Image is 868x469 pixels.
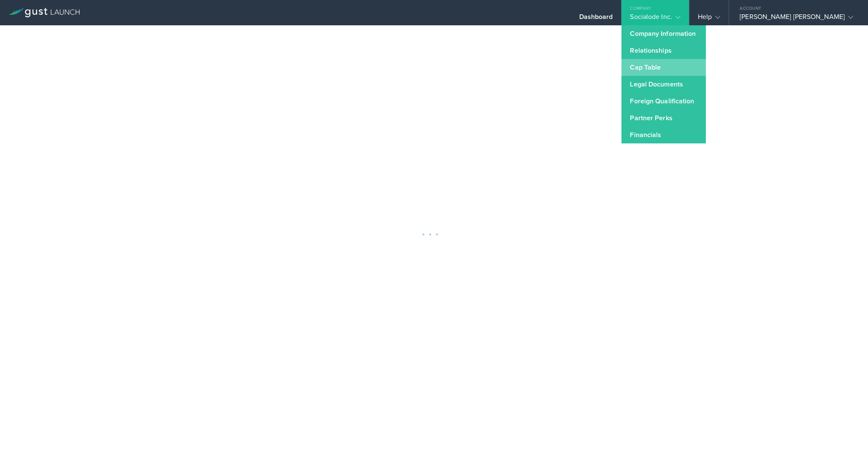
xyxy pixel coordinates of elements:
div: Socialode Inc. [630,13,680,25]
div: [PERSON_NAME] [PERSON_NAME] [740,13,853,25]
div: Dashboard [579,13,613,25]
div: Help [698,13,720,25]
iframe: Chat Widget [826,429,868,469]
